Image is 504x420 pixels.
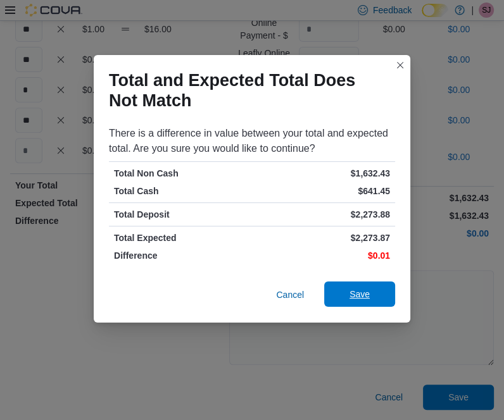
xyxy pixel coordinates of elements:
[350,288,370,300] span: Save
[114,185,249,197] p: Total Cash
[114,249,249,262] p: Difference
[271,282,309,307] button: Cancel
[276,288,304,301] span: Cancel
[109,70,385,111] h1: Total and Expected Total Does Not Match
[109,126,395,156] div: There is a difference in value between your total and expected total. Are you sure you would like...
[114,208,249,221] p: Total Deposit
[324,281,395,307] button: Save
[255,208,390,221] p: $2,273.88
[114,232,249,244] p: Total Expected
[255,185,390,197] p: $641.45
[255,232,390,244] p: $2,273.87
[393,58,408,73] button: Closes this modal window
[255,167,390,180] p: $1,632.43
[255,249,390,262] p: $0.01
[114,167,249,180] p: Total Non Cash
